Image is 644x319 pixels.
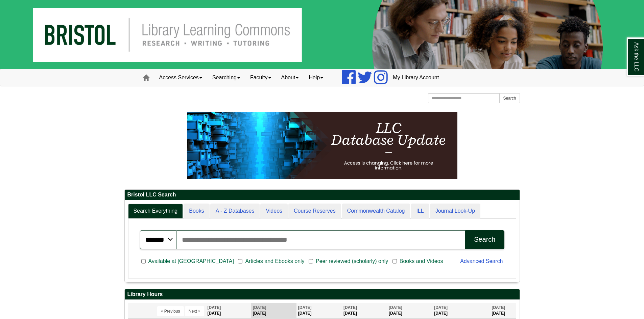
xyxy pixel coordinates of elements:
[499,93,520,103] button: Search
[154,69,207,86] a: Access Services
[187,112,457,179] img: HTML tutorial
[184,204,209,219] a: Books
[313,257,391,265] span: Peer reviewed (scholarly) only
[389,305,402,310] span: [DATE]
[238,258,242,264] input: Articles and Ebooks only
[146,257,237,265] span: Available at [GEOGRAPHIC_DATA]
[474,236,495,243] div: Search
[492,305,505,310] span: [DATE]
[392,258,397,264] input: Books and Videos
[260,204,288,219] a: Videos
[157,306,184,316] button: « Previous
[434,305,448,310] span: [DATE]
[298,305,312,310] span: [DATE]
[288,204,341,219] a: Course Reserves
[465,230,504,249] button: Search
[343,305,357,310] span: [DATE]
[207,69,245,86] a: Searching
[276,69,304,86] a: About
[141,258,146,264] input: Available at [GEOGRAPHIC_DATA]
[387,303,432,318] th: [DATE]
[432,303,490,318] th: [DATE]
[185,306,204,316] button: Next »
[342,303,387,318] th: [DATE]
[430,204,480,219] a: Journal Look-Up
[388,69,444,86] a: My Library Account
[206,303,251,318] th: [DATE]
[411,204,429,219] a: ILL
[125,190,520,200] h2: Bristol LLC Search
[251,303,296,318] th: [DATE]
[490,303,516,318] th: [DATE]
[242,257,307,265] span: Articles and Ebooks only
[253,305,266,310] span: [DATE]
[296,303,342,318] th: [DATE]
[397,257,446,265] span: Books and Videos
[125,289,520,300] h2: Library Hours
[208,305,221,310] span: [DATE]
[128,204,183,219] a: Search Everything
[342,204,410,219] a: Commonwealth Catalog
[460,258,503,264] a: Advanced Search
[245,69,276,86] a: Faculty
[309,258,313,264] input: Peer reviewed (scholarly) only
[304,69,328,86] a: Help
[210,204,260,219] a: A - Z Databases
